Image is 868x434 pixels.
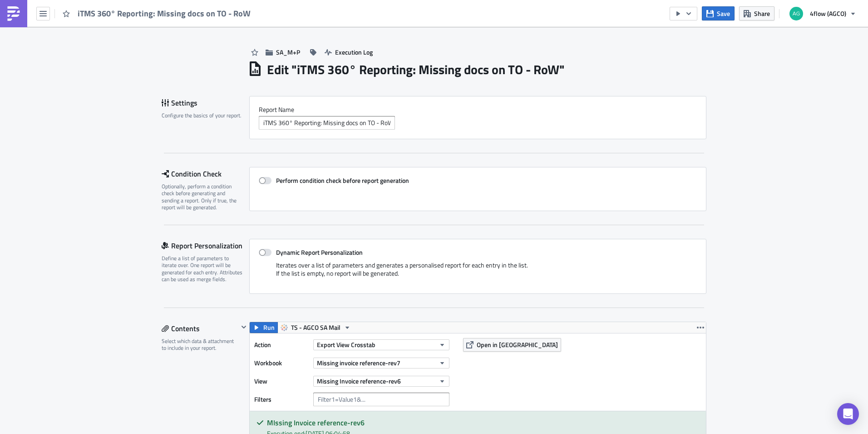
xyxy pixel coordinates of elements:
[317,358,400,368] span: Missing invoice reference-rev7
[162,112,243,119] div: Configure the basics of your report.
[317,376,401,386] span: Missing Invoice reference-rev6
[261,45,305,59] button: SA_M+P
[254,338,309,352] label: Action
[263,322,275,333] span: Run
[313,358,449,368] button: Missing invoice reference-rev7
[810,9,846,18] span: 4flow (AGCO)
[254,393,309,406] label: Filters
[320,45,377,59] button: Execution Log
[317,340,375,349] span: Export View Crosstab
[739,6,774,20] button: Share
[254,374,309,388] label: View
[276,247,363,257] strong: Dynamic Report Personalization
[313,376,449,387] button: Missing Invoice reference-rev6
[291,322,340,333] span: TS - AGCO SA Mail
[78,8,252,19] span: iTMS 360° Reporting: Missing docs on TO - RoW
[259,261,697,284] div: Iterates over a list of parameters and generates a personalised report for each entry in the list...
[259,106,697,114] label: Report Nam﻿e
[238,322,249,333] button: Hide content
[789,6,804,21] img: Avatar
[313,393,449,406] input: Filter1=Value1&...
[702,6,735,20] button: Save
[250,322,278,333] button: Run
[313,339,449,350] button: Export View Crosstab
[463,338,561,352] button: Open in [GEOGRAPHIC_DATA]
[335,47,373,57] span: Execution Log
[267,419,699,426] h5: MIssing Invoice reference-rev6
[162,183,243,211] div: Optionally, perform a condition check before generating and sending a report. Only if true, the r...
[162,322,238,335] div: Contents
[162,338,238,352] div: Select which data & attachment to include in your report.
[267,61,565,78] h1: Edit " iTMS 360° Reporting: Missing docs on TO - RoW "
[162,96,249,110] div: Settings
[4,4,434,28] body: Rich Text Area. Press ALT-0 for help.
[277,322,354,333] button: TS - AGCO SA Mail
[784,4,861,24] button: 4flow (AGCO)
[717,9,730,18] span: Save
[276,176,409,185] strong: Perform condition check before report generation
[4,14,434,28] p: Regards, AGCO SA Int'l Execution & 4flow Tableau
[162,255,243,283] div: Define a list of parameters to iterate over. One report will be generated for each entry. Attribu...
[754,9,770,18] span: Share
[254,356,309,370] label: Workbook
[4,4,434,11] p: FYI&A.
[837,403,859,425] div: Open Intercom Messenger
[162,167,249,181] div: Condition Check
[477,340,558,349] span: Open in [GEOGRAPHIC_DATA]
[276,47,300,57] span: SA_M+P
[162,239,249,252] div: Report Personalization
[6,6,21,21] img: PushMetrics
